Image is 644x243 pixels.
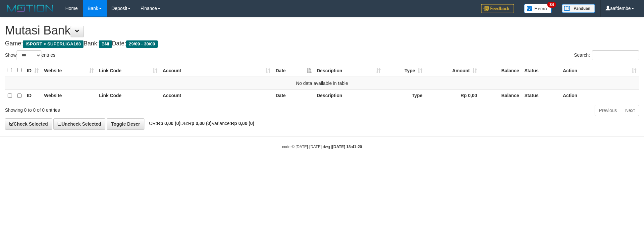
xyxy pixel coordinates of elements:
th: Website: activate to sort column ascending [41,64,96,77]
th: Type [383,89,425,102]
select: Showentries [17,50,41,60]
a: Uncheck Selected [53,118,105,130]
span: BNI [99,40,112,48]
th: ID [24,89,41,102]
th: Account [160,89,273,102]
h4: Game: Bank: Date: [5,40,639,47]
th: Type: activate to sort column ascending [383,64,425,77]
span: 29/09 - 30/09 [126,40,158,48]
td: No data available in table [5,77,639,90]
input: Search: [592,50,639,60]
th: Date [273,89,314,102]
th: Account: activate to sort column ascending [160,64,273,77]
strong: Rp 0,00 (0) [231,121,254,126]
th: Date: activate to sort column descending [273,64,314,77]
a: Next [621,105,639,116]
th: Description: activate to sort column ascending [314,64,383,77]
a: Toggle Descr [107,118,144,130]
span: CR: DB: Variance: [146,121,254,126]
th: Rp 0,00 [425,89,480,102]
label: Show entries [5,50,55,60]
img: panduan.png [562,4,595,13]
img: Button%20Memo.svg [524,4,552,13]
span: ISPORT > SUPERLIGA168 [23,40,83,48]
a: Check Selected [5,118,52,130]
span: 34 [547,2,556,8]
th: Action: activate to sort column ascending [560,64,639,77]
strong: Rp 0,00 (0) [157,121,181,126]
img: Feedback.jpg [481,4,514,13]
img: MOTION_logo.png [5,3,55,13]
strong: [DATE] 18:41:20 [332,145,362,149]
h1: Mutasi Bank [5,24,639,37]
strong: Rp 0,00 (0) [188,121,212,126]
th: Link Code [96,89,160,102]
label: Search: [574,50,639,60]
th: Link Code: activate to sort column ascending [96,64,160,77]
small: code © [DATE]-[DATE] dwg | [282,145,362,149]
th: Status [522,64,560,77]
th: Balance [480,89,522,102]
th: Amount: activate to sort column ascending [425,64,480,77]
th: Balance [480,64,522,77]
th: ID: activate to sort column ascending [24,64,41,77]
div: Showing 0 to 0 of 0 entries [5,104,263,113]
th: Description [314,89,383,102]
th: Status [522,89,560,102]
th: Website [41,89,96,102]
th: Action [560,89,639,102]
a: Previous [595,105,621,116]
